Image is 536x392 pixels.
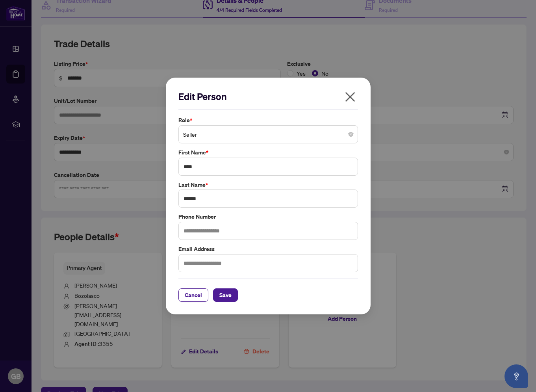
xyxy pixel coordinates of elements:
[349,132,353,137] span: close-circle
[178,116,358,124] label: Role
[213,288,238,302] button: Save
[178,148,358,157] label: First Name
[178,245,358,253] label: Email Address
[504,364,528,388] button: Open asap
[178,212,358,221] label: Phone Number
[183,127,353,142] span: Seller
[178,288,208,302] button: Cancel
[344,91,356,103] span: close
[178,180,358,189] label: Last Name
[178,90,358,103] h2: Edit Person
[219,289,232,301] span: Save
[185,289,202,301] span: Cancel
